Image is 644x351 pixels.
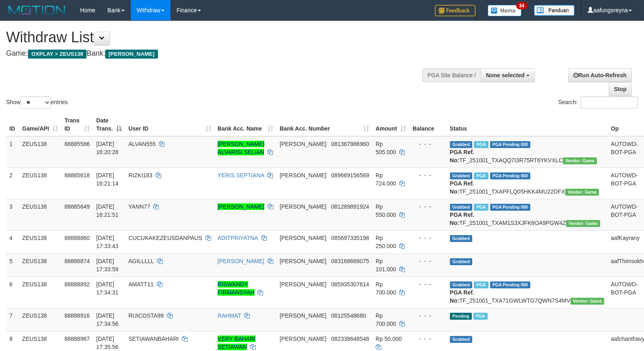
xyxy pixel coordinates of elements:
[6,199,19,230] td: 3
[516,2,527,9] span: 34
[376,235,396,249] span: Rp 250.000
[6,253,19,277] td: 5
[474,281,488,288] span: Marked by aafsolysreylen
[128,258,154,264] span: AGILLLLL
[280,141,326,147] span: [PERSON_NAME]
[490,281,531,288] span: PGA Pending
[331,281,369,288] span: Copy 085935307614 to clipboard
[486,72,525,78] span: None selected
[19,308,61,331] td: ZEUS138
[413,234,443,242] div: - - -
[128,312,164,319] span: RUICOSTA99
[65,235,90,241] span: 88888860
[218,258,264,264] a: [PERSON_NAME]
[65,281,90,288] span: 88888892
[96,235,119,249] span: [DATE] 17:33:43
[96,141,119,155] span: [DATE] 16:20:28
[65,336,90,342] span: 88888967
[474,172,488,179] span: Marked by aafanarl
[218,203,264,210] a: [PERSON_NAME]
[128,203,150,210] span: YANN77
[65,172,90,179] span: 88885618
[65,141,90,147] span: 88885586
[331,203,369,210] span: Copy 081289891924 to clipboard
[376,258,396,273] span: Rp 101.000
[93,113,125,136] th: Date Trans.: activate to sort column descending
[61,113,93,136] th: Trans ID: activate to sort column ascending
[447,277,608,308] td: TF_251001_TXA71GWLWTG7QWN7S4MV
[450,149,474,164] b: PGA Ref. No:
[128,235,202,241] span: CUCUKAKEZEUSDANPAUS
[490,172,531,179] span: PGA Pending
[6,277,19,308] td: 6
[280,281,326,288] span: [PERSON_NAME]
[19,136,61,168] td: ZEUS138
[450,258,473,265] span: Grabbed
[331,235,369,241] span: Copy 085697335198 to clipboard
[580,96,638,109] input: Search:
[450,336,473,343] span: Grabbed
[447,113,608,136] th: Status
[96,312,119,327] span: [DATE] 17:34:56
[6,4,68,16] img: MOTION_logo.png
[609,82,632,96] a: Stop
[6,50,421,58] h4: Game: Bank:
[376,336,402,342] span: Rp 50.000
[218,281,255,296] a: RISWANDY FIRMANSYAH
[568,68,632,82] a: Run Auto-Refresh
[6,168,19,199] td: 2
[280,258,326,264] span: [PERSON_NAME]
[474,204,488,211] span: Marked by aafanarl
[6,308,19,331] td: 7
[96,258,119,273] span: [DATE] 17:33:59
[6,136,19,168] td: 1
[413,280,443,288] div: - - -
[450,281,473,288] span: Grabbed
[19,253,61,277] td: ZEUS138
[6,230,19,253] td: 4
[28,50,86,59] span: OXPLAY > ZEUS138
[331,172,369,179] span: Copy 089669156569 to clipboard
[413,140,443,148] div: - - -
[413,257,443,265] div: - - -
[450,141,473,148] span: Grabbed
[6,113,19,136] th: ID
[422,68,481,82] div: PGA Site Balance /
[473,313,488,320] span: Marked by aafsolysreylen
[19,168,61,199] td: ZEUS138
[218,312,241,319] a: RAHMAT
[413,203,443,211] div: - - -
[413,171,443,179] div: - - -
[413,335,443,343] div: - - -
[331,312,366,319] span: Copy 08125548680 to clipboard
[447,168,608,199] td: TF_251001_TXAPFLQ05HKK4MU22DFX
[481,68,535,82] button: None selected
[19,199,61,230] td: ZEUS138
[218,172,264,179] a: YERIS SEPTIANA
[280,312,326,319] span: [PERSON_NAME]
[409,113,447,136] th: Balance
[65,203,90,210] span: 88885649
[6,29,421,46] h1: Withdraw List
[218,141,264,155] a: [PERSON_NAME] ALVARISI SELIAN
[96,203,119,218] span: [DATE] 16:21:51
[214,113,277,136] th: Bank Acc. Name: activate to sort column ascending
[376,281,396,296] span: Rp 700.000
[490,141,531,148] span: PGA Pending
[490,204,531,211] span: PGA Pending
[280,336,326,342] span: [PERSON_NAME]
[128,141,156,147] span: ALVAN555
[376,141,396,155] span: Rp 505.000
[125,113,214,136] th: User ID: activate to sort column ascending
[65,312,90,319] span: 88888916
[96,336,119,350] span: [DATE] 17:35:56
[331,336,369,342] span: Copy 082338648548 to clipboard
[128,281,153,288] span: AMATT11
[19,277,61,308] td: ZEUS138
[450,204,473,211] span: Grabbed
[277,113,372,136] th: Bank Acc. Number: activate to sort column ascending
[19,113,61,136] th: Game/API: activate to sort column ascending
[447,136,608,168] td: TF_251001_TXAQQ7I3R75RT6YKVXLC
[435,5,475,16] img: Feedback.jpg
[20,96,51,109] select: Showentries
